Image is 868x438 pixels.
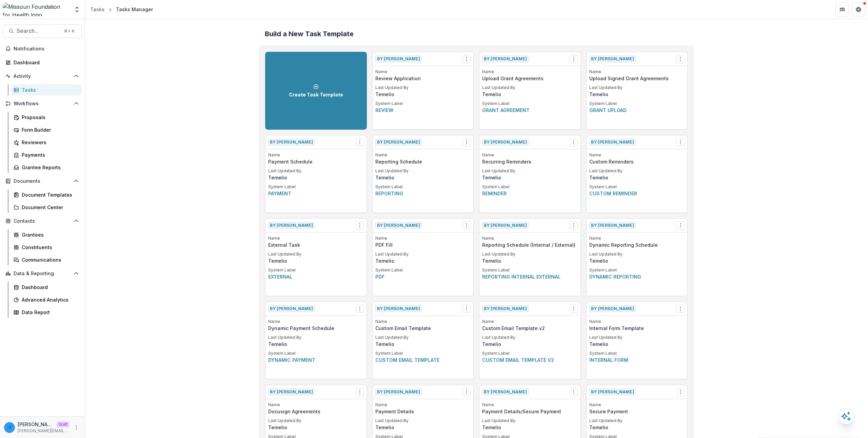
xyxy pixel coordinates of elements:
[17,28,60,34] span: Search...
[22,126,76,133] div: Form Builder
[14,59,76,66] div: Dashboard
[589,241,685,248] p: Dynamic Reporting Schedule
[3,57,82,68] a: Dashboard
[3,98,82,109] button: Open Workflows
[116,6,153,13] div: Tasks Manager
[375,350,471,356] p: System Label
[11,254,82,265] a: Communications
[570,138,578,146] button: Options
[375,158,471,165] p: Reporting Schedule
[482,184,578,190] p: System Label
[11,307,82,318] a: Data Report
[482,107,578,114] p: Grant agreement
[375,389,422,395] span: By [PERSON_NAME]
[56,421,70,428] p: Staff
[375,190,471,197] p: Reporting
[90,6,104,13] div: Tasks
[589,91,685,98] p: Temelio
[3,43,82,54] button: Notifications
[14,101,71,107] span: Workflows
[589,107,685,114] p: Grant upload
[268,334,364,341] p: Last Updated By
[11,229,82,240] a: Grantees
[589,85,685,91] p: Last Updated By
[589,184,685,190] p: System Label
[268,267,364,273] p: System Label
[589,139,636,146] span: By [PERSON_NAME]
[22,204,76,211] div: Document Center
[268,356,364,364] p: Dynamic payment
[268,389,315,395] span: By [PERSON_NAME]
[482,424,578,431] p: Temelio
[375,222,422,229] span: By [PERSON_NAME]
[589,158,685,165] p: Custom Reminders
[589,341,685,348] p: Temelio
[589,222,636,229] span: By [PERSON_NAME]
[482,356,578,364] p: Custom email template v2
[268,184,364,190] p: System Label
[375,424,471,431] p: Temelio
[375,305,422,312] span: By [PERSON_NAME]
[589,305,636,312] span: By [PERSON_NAME]
[268,341,364,348] p: Temelio
[375,325,471,332] p: Custom Email Template
[268,418,364,424] p: Last Updated By
[11,124,82,135] a: Form Builder
[22,296,76,303] div: Advanced Analytics
[375,418,471,424] p: Last Updated By
[482,75,578,82] p: Upload Grant Agreements
[22,151,76,158] div: Payments
[589,168,685,174] p: Last Updated By
[11,294,82,305] a: Advanced Analytics
[852,3,865,16] button: Get Help
[268,257,364,264] p: Temelio
[589,56,636,62] span: By [PERSON_NAME]
[268,350,364,356] p: System Label
[14,271,71,277] span: Data & Reporting
[375,267,471,273] p: System Label
[589,75,685,82] p: Upload Signed Grant Agreements
[482,85,578,91] p: Last Updated By
[462,221,471,229] button: Options
[22,114,76,121] div: Proposals
[676,388,685,396] button: Options
[375,257,471,264] p: Temelio
[268,325,364,332] p: Dynamic Payment Schedule
[482,158,578,165] p: Recurring Reminders
[356,138,364,146] button: Options
[462,55,471,63] button: Options
[18,428,70,434] p: [PERSON_NAME][EMAIL_ADDRESS][DOMAIN_NAME]
[22,244,76,251] div: Constituents
[3,176,82,187] button: Open Documents
[482,222,529,229] span: By [PERSON_NAME]
[570,388,578,396] button: Options
[482,101,578,107] p: System Label
[482,418,578,424] p: Last Updated By
[356,305,364,313] button: Options
[589,152,685,158] p: Name
[268,158,364,165] p: Payment Schedule
[62,27,76,35] div: ⌘ + K
[11,282,82,293] a: Dashboard
[268,424,364,431] p: Temelio
[375,184,471,190] p: System Label
[482,350,578,356] p: System Label
[375,251,471,257] p: Last Updated By
[72,423,80,432] button: More
[482,341,578,348] p: Temelio
[676,138,685,146] button: Options
[268,152,364,158] p: Name
[482,267,578,273] p: System Label
[265,30,688,38] h2: Build a New Task Template
[375,334,471,341] p: Last Updated By
[265,52,367,130] a: Create Task Template
[22,164,76,171] div: Grantee Reports
[18,421,54,428] p: [PERSON_NAME][EMAIL_ADDRESS][DOMAIN_NAME]
[268,402,364,408] p: Name
[375,402,471,408] p: Name
[3,3,70,16] img: Missouri Foundation for Health logo
[356,221,364,229] button: Options
[3,216,82,226] button: Open Contacts
[482,334,578,341] p: Last Updated By
[570,221,578,229] button: Options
